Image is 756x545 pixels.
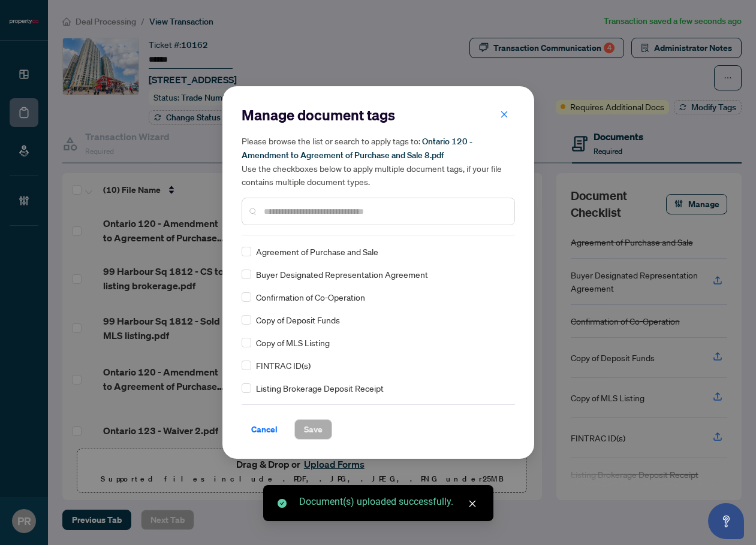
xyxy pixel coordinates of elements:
[256,313,340,326] span: Copy of Deposit Funds
[299,495,479,509] div: Document(s) uploaded successfully.
[500,110,508,119] span: close
[468,499,477,508] span: close
[256,336,330,349] span: Copy of MLS Listing
[256,359,311,372] span: FINTRAC ID(s)
[466,497,479,510] a: Close
[242,419,287,440] button: Cancel
[256,245,378,258] span: Agreement of Purchase and Sale
[256,381,384,395] span: Listing Brokerage Deposit Receipt
[251,420,278,439] span: Cancel
[256,290,365,304] span: Confirmation of Co-Operation
[278,499,287,508] span: check-circle
[242,134,515,188] h5: Please browse the list or search to apply tags to: Use the checkboxes below to apply multiple doc...
[294,419,332,440] button: Save
[256,268,428,281] span: Buyer Designated Representation Agreement
[242,105,515,125] h2: Manage document tags
[708,503,744,539] button: Open asap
